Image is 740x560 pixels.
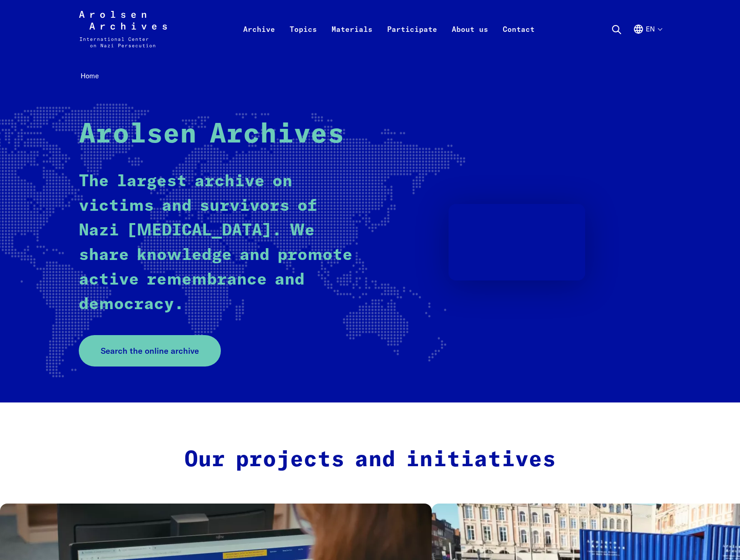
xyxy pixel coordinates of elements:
[236,11,542,47] nav: Primary
[101,345,199,357] span: Search the online archive
[79,121,344,148] strong: Arolsen Archives
[495,22,542,58] a: Contact
[324,22,380,58] a: Materials
[79,335,221,367] a: Search the online archive
[380,22,444,58] a: Participate
[81,71,99,80] span: Home
[633,24,662,56] button: English, language selection
[178,447,563,473] h2: Our projects and initiatives
[236,22,282,58] a: Archive
[444,22,495,58] a: About us
[79,169,354,317] p: The largest archive on victims and survivors of Nazi [MEDICAL_DATA]. We share knowledge and promo...
[79,69,662,83] nav: Breadcrumb
[282,22,324,58] a: Topics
